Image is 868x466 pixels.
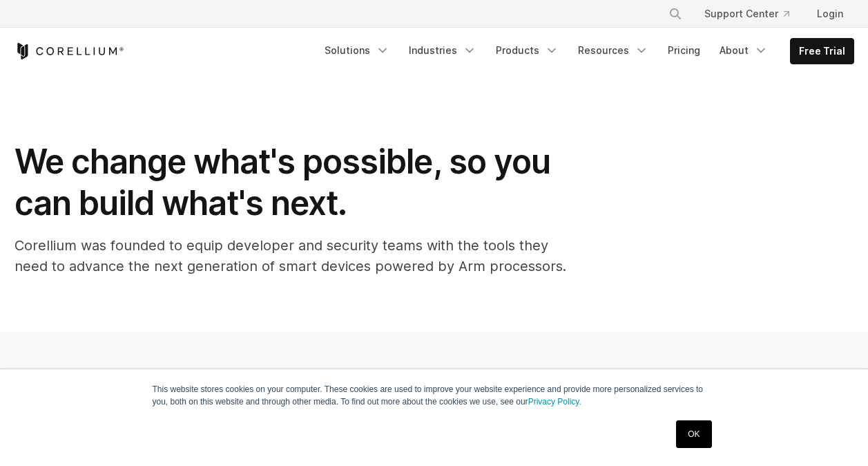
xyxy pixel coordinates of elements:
[153,383,716,408] p: This website stores cookies on your computer. These cookies are used to improve your website expe...
[659,38,708,63] a: Pricing
[806,1,854,26] a: Login
[15,235,567,277] p: Corellium was founded to equip developer and security teams with the tools they need to advance t...
[316,38,398,63] a: Solutions
[652,1,854,26] div: Navigation Menu
[316,38,854,64] div: Navigation Menu
[676,420,711,448] a: OK
[15,43,124,59] a: Corellium Home
[711,38,776,63] a: About
[791,39,853,64] a: Free Trial
[401,38,485,63] a: Industries
[528,397,581,407] a: Privacy Policy.
[663,1,688,26] button: Search
[693,1,800,26] a: Support Center
[570,38,657,63] a: Resources
[488,38,567,63] a: Products
[15,141,567,224] h1: We change what's possible, so you can build what's next.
